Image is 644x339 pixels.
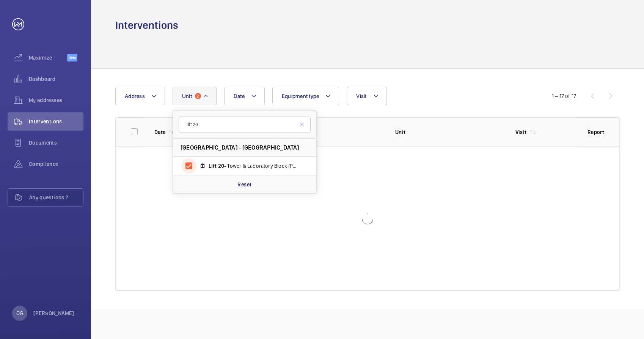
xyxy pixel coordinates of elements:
p: Report [587,128,604,136]
span: Address [125,93,145,99]
span: Visit [356,93,366,99]
p: Unit [395,128,503,136]
p: OG [16,309,23,317]
span: Maximize [29,54,67,61]
span: Beta [67,54,77,61]
p: Date [154,128,165,136]
span: Unit [182,93,192,99]
button: Address [115,87,165,105]
span: - Tower & Laboratory Block (Passenger), 90931621 [209,162,297,170]
span: Date [234,93,245,99]
span: Interventions [29,118,83,125]
button: Visit [347,87,386,105]
button: Equipment type [272,87,339,105]
p: Visit [515,128,527,136]
p: [PERSON_NAME] [33,309,74,317]
div: 1 – 17 of 17 [552,92,576,100]
span: Dashboard [29,75,83,83]
span: Documents [29,139,83,147]
span: Compliance [29,160,83,168]
p: Address [275,128,383,136]
p: Reset [237,181,251,188]
span: 20 [218,163,224,169]
h1: Interventions [115,18,178,32]
span: 2 [195,93,201,99]
input: Search by unit or address [179,117,311,132]
button: Date [224,87,265,105]
span: Lift [209,163,217,169]
span: [GEOGRAPHIC_DATA] - [GEOGRAPHIC_DATA] [181,143,299,151]
span: Any questions ? [29,194,83,201]
span: My addresses [29,96,83,104]
button: Unit2 [173,87,217,105]
span: Equipment type [282,93,319,99]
